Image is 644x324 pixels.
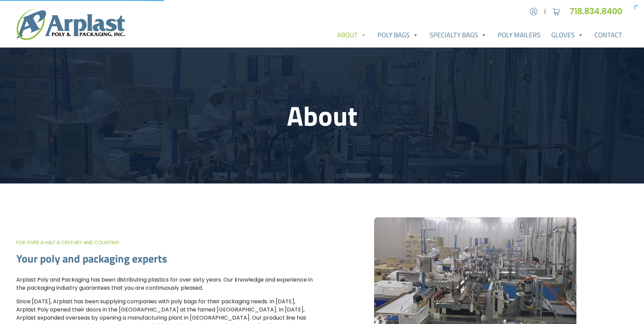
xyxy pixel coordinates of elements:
[372,28,424,42] a: Poly Bags
[424,28,492,42] a: Specialty Bags
[16,252,314,265] h2: Your poly and packaging experts
[16,239,119,246] small: For over a half a century and counting
[332,28,372,42] a: About
[544,7,546,16] span: |
[570,6,628,17] a: 718.834.8400
[16,9,125,40] img: logo
[589,28,628,42] a: Contact
[546,28,589,42] a: Gloves
[492,28,546,42] a: Poly Mailers
[16,276,314,292] p: Arplast Poly and Packaging has been distributing plastics for over sixty years. Our knowledge and...
[102,99,542,132] h1: About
